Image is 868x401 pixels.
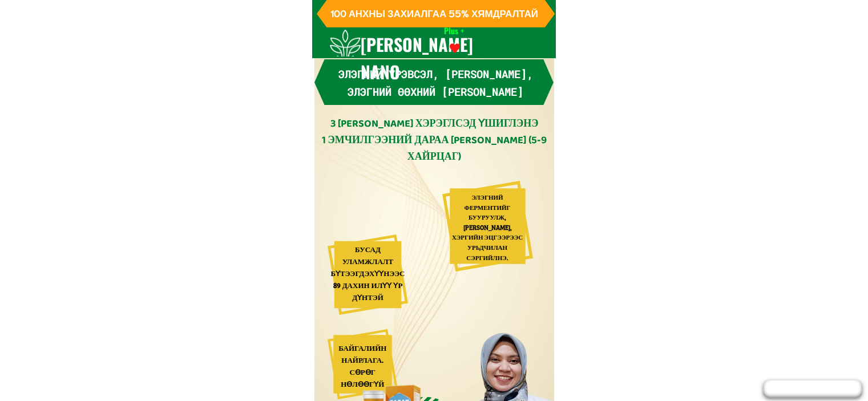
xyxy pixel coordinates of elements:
div: ЭЛЭГНИЙ ФЕРМЕНТИЙГ БУУРУУЛЖ, [PERSON_NAME], ХЭРГИЙН ЭЦГЭЭРЭЭС УРЬДЧИЛАН СЭРГИЙЛНЭ. [450,193,524,264]
div: БУСАД УЛАМЖЛАЛТ БҮТЭЭГДЭХҮҮНЭЭС 89 ДАХИН ИЛҮҮ ҮР ДҮНТЭЙ [331,245,405,304]
h3: [PERSON_NAME] NANO [361,31,487,86]
h3: Элэгний үрэвсэл, [PERSON_NAME], элэгний өөхний [PERSON_NAME] [319,66,552,100]
div: 3 [PERSON_NAME] ХЭРЭГЛСЭД ҮШИГЛЭНЭ 1 ЭМЧИЛГЭЭНИЙ ДАРАА [PERSON_NAME] (5-9 ХАЙРЦАГ) [319,117,550,166]
div: БАЙГАЛИЙН НАЙРЛАГА. СӨРӨГ НӨЛӨӨГҮЙ [330,343,395,391]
